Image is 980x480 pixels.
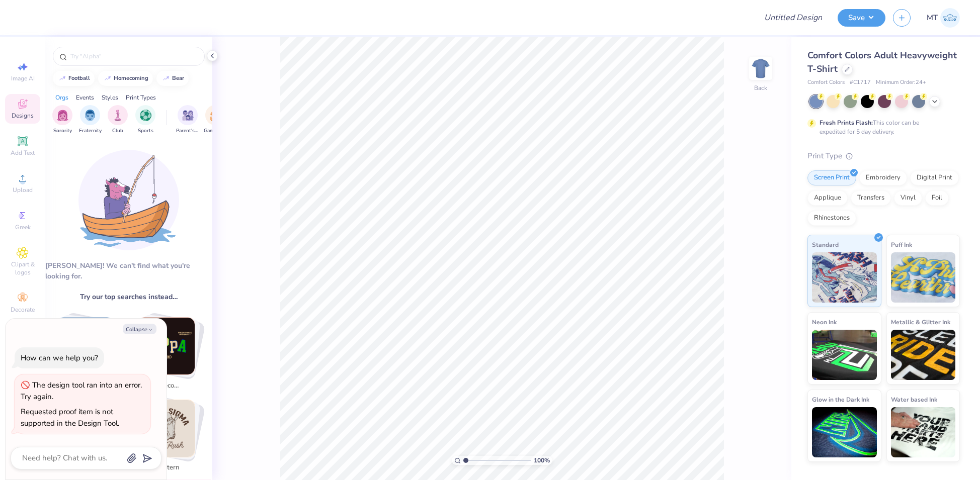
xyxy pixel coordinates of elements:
div: Applique [807,190,848,206]
button: filter button [204,105,227,135]
div: filter for Club [108,105,128,135]
span: Designs [12,112,34,120]
span: Comfort Colors [807,78,845,87]
img: Standard [812,252,877,303]
div: football [68,75,90,81]
button: filter button [79,105,102,135]
button: Collapse [123,324,156,334]
div: bear [172,75,184,81]
div: Embroidery [859,170,907,185]
div: Back [754,83,767,92]
div: Transfers [851,190,891,206]
span: Water based Ink [891,394,937,405]
div: Print Type [807,150,960,162]
div: filter for Sorority [52,105,72,135]
input: Try "Alpha" [69,51,198,61]
div: [PERSON_NAME]! We can't find what you're looking for. [45,260,212,281]
span: Club [112,127,123,135]
button: Save [838,9,885,27]
span: 100 % [534,456,550,465]
img: Michelle Tapire [940,8,960,28]
div: Foil [925,190,949,206]
button: filter button [135,105,155,135]
div: Digital Print [910,170,959,185]
button: filter button [52,105,72,135]
button: Stack Card Button homecoming [131,317,207,395]
img: Water based Ink [891,407,956,457]
span: MT [927,12,938,24]
div: filter for Game Day [204,105,227,135]
button: Stack Card Button western [131,400,207,477]
span: Minimum Order: 24 + [876,78,926,87]
img: Game Day Image [210,110,221,121]
img: Fraternity Image [85,110,96,121]
div: Screen Print [807,170,856,185]
strong: Fresh Prints Flash: [820,119,873,127]
img: Club Image [112,110,123,121]
div: Print Types [126,93,156,102]
span: Parent's Weekend [176,127,199,135]
span: Upload [13,186,33,194]
span: Standard [812,239,839,250]
span: Add Text [11,149,35,157]
button: homecoming [98,71,153,86]
span: Fraternity [79,127,102,135]
div: Requested proof item is not supported in the Design Tool. [21,407,119,428]
img: Metallic & Glitter Ink [891,330,956,380]
img: Glow in the Dark Ink [812,407,877,457]
div: filter for Fraternity [79,105,102,135]
span: Glow in the Dark Ink [812,394,869,405]
div: This color can be expedited for 5 day delivery. [820,118,943,136]
span: Greek [15,223,31,231]
div: The design tool ran into an error. Try again. [21,380,142,402]
span: Clipart & logos [5,260,40,276]
img: Sorority Image [57,110,68,121]
span: Puff Ink [891,239,912,250]
img: Parent's Weekend Image [182,110,194,121]
img: Sports Image [140,110,151,121]
img: Puff Ink [891,252,956,303]
div: Orgs [55,93,68,102]
div: Vinyl [894,190,922,206]
span: Comfort Colors Adult Heavyweight T-Shirt [807,49,957,75]
div: filter for Sports [135,105,155,135]
span: Decorate [11,306,35,314]
button: filter button [176,105,199,135]
span: # C1717 [850,78,871,87]
img: trend_line.gif [104,75,112,81]
span: Metallic & Glitter Ink [891,317,950,327]
img: Back [751,58,771,78]
div: Events [76,93,94,102]
img: Neon Ink [812,330,877,380]
div: homecoming [114,75,148,81]
span: Sorority [53,127,72,135]
button: Stack Card Button football [50,317,126,395]
span: Image AI [11,74,35,82]
span: Try our top searches instead… [80,292,178,302]
div: Styles [102,93,118,102]
div: filter for Parent's Weekend [176,105,199,135]
img: Loading... [78,150,179,250]
input: Untitled Design [756,8,830,28]
img: homecoming [138,318,195,374]
img: trend_line.gif [162,75,170,81]
button: football [53,71,95,86]
div: How can we help you? [21,353,98,363]
a: MT [927,8,960,28]
span: Neon Ink [812,317,837,327]
div: Rhinestones [807,211,856,226]
img: trend_line.gif [58,75,66,81]
button: bear [156,71,189,86]
span: Sports [138,127,153,135]
span: Game Day [204,127,227,135]
button: filter button [108,105,128,135]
